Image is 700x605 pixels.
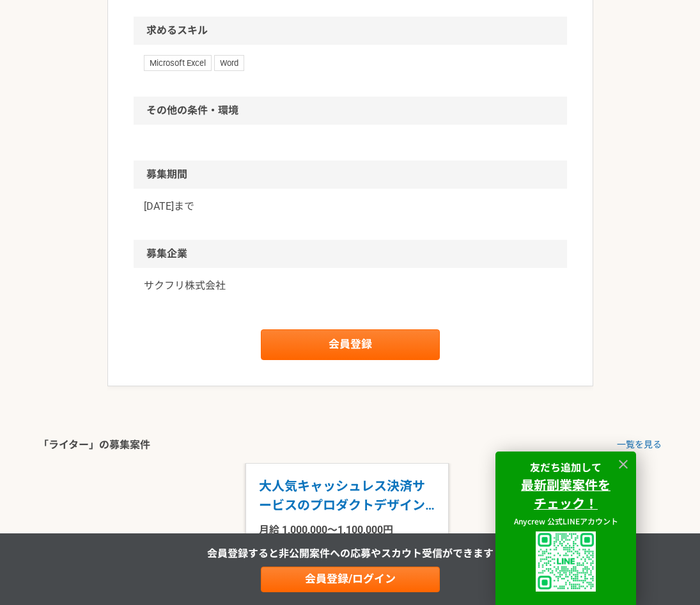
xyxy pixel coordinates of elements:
[144,55,212,70] span: Microsoft Excel
[259,476,435,515] p: 大人気キャッシュレス決済サービスのプロダクトデザインにおけるUXライター
[261,567,440,592] a: 会員登録/ログイン
[514,515,618,526] span: Anycrew 公式LINEアカウント
[144,278,557,294] a: サクフリ株式会社
[617,438,662,452] a: 一覧を見る
[38,437,150,453] h3: 「ライター」の募集案件
[134,161,567,189] h2: 募集期間
[534,494,598,512] strong: チェック！
[134,240,567,268] h2: 募集企業
[530,459,602,475] strong: 友だち追加して
[214,55,244,70] span: Word
[134,97,567,125] h2: その他の条件・環境
[144,199,557,214] p: [DATE]まで
[261,329,440,360] a: 会員登録
[521,478,611,493] a: 最新副業案件を
[259,522,435,538] p: 月給 1,000,000〜1,100,000円
[536,531,596,592] img: uploaded%2F9x3B4GYyuJhK5sXzQK62fPT6XL62%2F_1i3i91es70ratxpc0n6.png
[534,496,598,512] a: チェック！
[521,475,611,494] strong: 最新副業案件を
[134,17,567,45] h2: 求めるスキル
[207,546,494,562] p: 会員登録すると非公開案件への応募やスカウト受信ができます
